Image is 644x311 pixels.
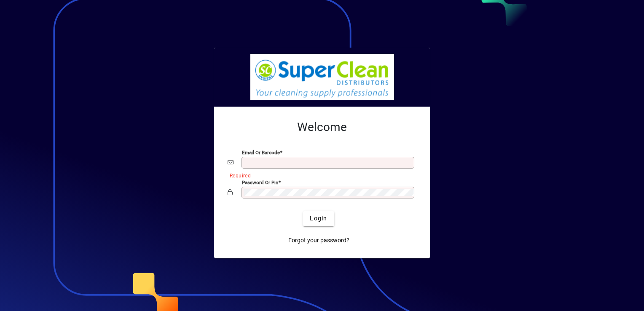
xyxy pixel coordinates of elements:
button: Login [303,211,334,226]
span: Login [310,214,327,223]
h2: Welcome [228,120,416,134]
mat-label: Email or Barcode [242,149,280,155]
a: Forgot your password? [285,233,353,248]
mat-label: Password or Pin [242,179,278,185]
span: Forgot your password? [288,236,349,245]
mat-error: Required [230,171,410,180]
